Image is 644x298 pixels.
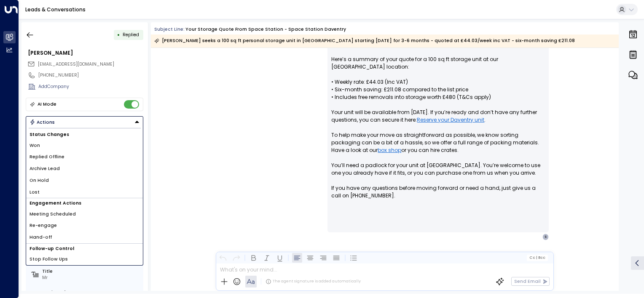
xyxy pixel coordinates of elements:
div: Actions [30,119,55,125]
span: Lost [30,189,40,196]
div: [PERSON_NAME] seeks a 100 sq ft personal storage unit in [GEOGRAPHIC_DATA] starting [DATE] for 3-... [154,37,575,45]
div: The agent signature is added automatically [266,279,361,285]
span: steven19620@gmail.com [38,61,114,68]
label: Region of Interest [42,289,141,296]
span: Stop Follow Ups [30,256,68,263]
p: Hi [PERSON_NAME], Here’s a summary of your quote for a 100 sq ft storage unit at our [GEOGRAPHIC_... [331,40,545,207]
span: Replied Offline [30,154,64,160]
span: Archive Lead [30,165,60,172]
div: [PHONE_NUMBER] [38,72,143,79]
span: Hand-off [30,234,52,241]
span: | [536,255,537,260]
div: AddCompany [38,83,143,90]
div: Button group with a nested menu [26,116,143,128]
span: [EMAIL_ADDRESS][DOMAIN_NAME] [38,61,114,67]
span: Re-engage [30,222,57,229]
h1: Status Changes [26,130,143,139]
button: Undo [218,253,228,263]
div: [PERSON_NAME] [28,49,143,57]
span: Meeting Scheduled [30,211,76,218]
span: Won [30,142,40,149]
span: Cc Bcc [529,255,545,260]
h1: Follow-up Control [26,244,143,253]
a: Reserve your Daventry unit [417,116,484,124]
button: Cc|Bcc [527,255,548,261]
div: AI Mode [38,100,56,109]
span: Subject Line: [154,26,185,32]
h1: Engagement Actions [26,198,143,208]
button: Redo [231,253,241,263]
div: Mr [42,274,141,281]
div: • [117,29,120,40]
div: Your storage quote from Space Station - Space Station Daventry [185,26,346,33]
a: Leads & Conversations [25,6,86,13]
span: On Hold [30,177,49,184]
span: Replied [123,32,139,38]
a: box shop [378,146,401,154]
button: Actions [26,116,143,128]
label: Title [42,268,141,275]
div: S [542,234,549,240]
